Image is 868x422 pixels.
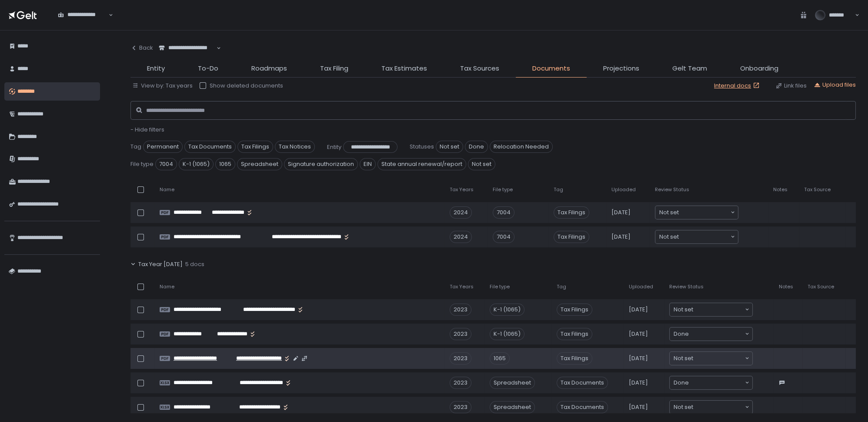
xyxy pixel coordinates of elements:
[450,328,471,340] div: 2023
[629,403,648,411] span: [DATE]
[468,158,495,170] span: Not set
[147,64,165,74] span: Entity
[557,304,592,316] span: Tax Filings
[611,209,631,216] span: [DATE]
[693,403,744,412] input: Search for option
[450,206,472,219] div: 2024
[377,158,466,170] span: State annual renewal/report
[714,82,761,90] a: Internal docs
[808,284,834,290] span: Tax Source
[557,377,608,389] span: Tax Documents
[814,81,856,89] button: Upload files
[275,141,315,153] span: Tax Notices
[493,186,513,193] span: File type
[130,160,154,168] span: File type
[775,82,807,90] button: Link files
[670,401,752,414] div: Search for option
[532,64,570,74] span: Documents
[436,141,463,153] span: Not set
[611,186,636,193] span: Uploaded
[450,304,471,316] div: 2023
[130,39,153,57] button: Back
[130,44,153,52] div: Back
[740,64,778,74] span: Onboarding
[629,379,648,387] span: [DATE]
[493,231,514,243] div: 7004
[693,354,744,363] input: Search for option
[360,158,376,170] span: EIN
[130,125,164,134] span: - Hide filters
[659,208,679,217] span: Not set
[460,64,499,74] span: Tax Sources
[130,143,141,151] span: Tag
[611,233,631,241] span: [DATE]
[185,260,204,268] span: 5 docs
[237,141,273,153] span: Tax Filings
[674,403,693,412] span: Not set
[693,305,744,314] input: Search for option
[804,186,831,193] span: Tax Source
[450,352,471,365] div: 2023
[450,231,472,243] div: 2024
[450,377,471,389] div: 2023
[674,305,693,314] span: Not set
[557,401,608,413] span: Tax Documents
[679,233,730,241] input: Search for option
[155,158,177,170] span: 7004
[493,206,514,219] div: 7004
[490,304,524,316] div: K-1 (1065)
[143,141,183,153] span: Permanent
[490,328,524,340] div: K-1 (1065)
[674,354,693,363] span: Not set
[669,284,704,290] span: Review Status
[251,64,287,74] span: Roadmaps
[659,233,679,241] span: Not set
[450,401,471,413] div: 2023
[554,231,589,243] span: Tax Filings
[773,186,788,193] span: Notes
[138,260,183,268] span: Tax Year [DATE]
[670,303,752,316] div: Search for option
[450,284,474,290] span: Tax Years
[490,284,510,290] span: File type
[320,64,348,74] span: Tax Filing
[198,64,218,74] span: To-Do
[490,377,535,389] div: Spreadsheet
[179,158,214,170] span: K-1 (1065)
[450,186,474,193] span: Tax Years
[490,352,510,365] div: 1065
[557,284,566,290] span: Tag
[58,19,108,27] input: Search for option
[629,330,648,338] span: [DATE]
[410,143,434,151] span: Statuses
[674,330,689,338] span: Done
[629,354,648,362] span: [DATE]
[381,64,427,74] span: Tax Estimates
[284,158,358,170] span: Signature authorization
[670,376,752,389] div: Search for option
[159,52,216,61] input: Search for option
[160,284,174,290] span: Name
[655,230,738,243] div: Search for option
[674,378,689,387] span: Done
[689,330,744,338] input: Search for option
[465,141,488,153] span: Done
[670,327,752,341] div: Search for option
[554,186,563,193] span: Tag
[778,284,793,290] span: Notes
[689,378,744,387] input: Search for option
[215,158,235,170] span: 1065
[655,206,738,219] div: Search for option
[52,6,113,24] div: Search for option
[132,82,193,90] button: View by: Tax years
[679,208,730,217] input: Search for option
[153,39,221,57] div: Search for option
[655,186,689,193] span: Review Status
[184,141,236,153] span: Tax Documents
[557,352,592,365] span: Tax Filings
[670,352,752,365] div: Search for option
[160,186,174,193] span: Name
